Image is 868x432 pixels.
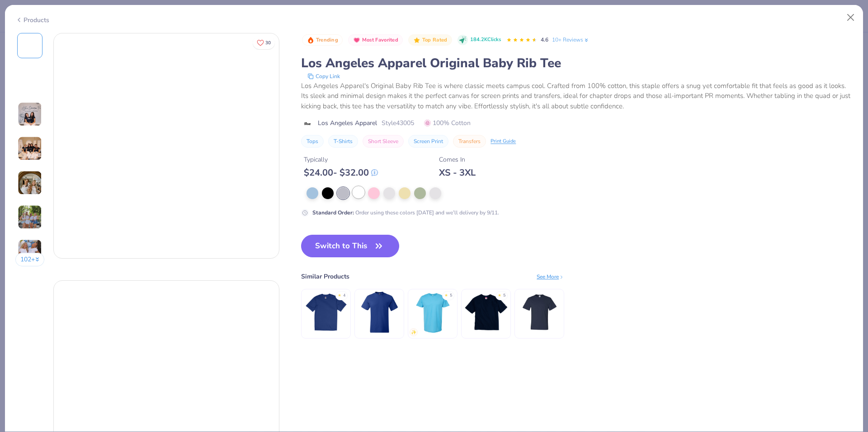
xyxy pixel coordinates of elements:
img: newest.gif [411,330,416,335]
span: Trending [316,37,338,42]
img: Most Favorited sort [353,37,360,44]
div: See More [537,273,564,281]
img: Trending sort [307,37,314,44]
button: Badge Button [348,34,403,46]
img: User generated content [18,136,42,161]
img: Champion Adult Heritage Jersey T-Shirt [465,291,508,334]
div: Print Guide [491,138,516,145]
button: Switch to This [301,235,399,257]
button: Badge Button [408,34,452,46]
div: 5 [503,293,505,299]
button: Screen Print [408,135,448,148]
div: 4.6 Stars [506,33,537,47]
div: 4 [343,293,345,299]
div: ★ [338,293,341,296]
img: brand logo [301,120,313,127]
div: ★ [498,293,501,296]
span: Top Rated [422,37,448,42]
button: Tops [301,135,324,148]
div: 5 [450,293,452,299]
img: User generated content [18,102,42,126]
div: Los Angeles Apparel Original Baby Rib Tee [301,55,853,72]
button: copy to clipboard [305,72,343,81]
span: Most Favorited [362,37,398,42]
strong: Standard Order : [312,209,354,216]
img: Tultex Unisex Fine Jersey T-Shirt [411,291,454,334]
img: User generated content [18,205,42,229]
button: T-Shirts [328,135,358,148]
span: 184.2K Clicks [470,36,501,44]
span: 100% Cotton [424,118,471,128]
div: Los Angeles Apparel's Original Baby Rib Tee is where classic meets campus cool. Crafted from 100%... [301,81,853,111]
span: Style 43005 [382,118,414,128]
img: Hanes Adult Beefy-T® With Pocket [358,291,401,334]
a: 10+ Reviews [552,36,590,44]
div: Similar Products [301,272,349,281]
button: Close [842,9,859,26]
button: Short Sleeve [363,135,404,148]
span: 30 [265,41,271,45]
img: Jerzees Adult Dri-Power® Active Pocket T-Shirt [518,291,561,334]
span: 4.6 [541,36,548,43]
img: Hanes Hanes Adult Cool Dri® With Freshiq T-Shirt [305,291,348,334]
img: Top Rated sort [413,37,420,44]
button: Like [253,36,275,49]
div: Typically [304,155,378,164]
img: User generated content [18,239,42,264]
button: Transfers [453,135,486,148]
div: $ 24.00 - $ 32.00 [304,167,378,178]
div: Products [15,15,49,25]
span: Los Angeles Apparel [318,118,377,128]
div: Order using these colors [DATE] and we’ll delivery by 9/11. [312,209,499,217]
button: Badge Button [302,34,343,46]
div: ★ [444,293,448,296]
button: 102+ [15,253,45,266]
div: XS - 3XL [439,167,476,178]
div: Comes In [439,155,476,164]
